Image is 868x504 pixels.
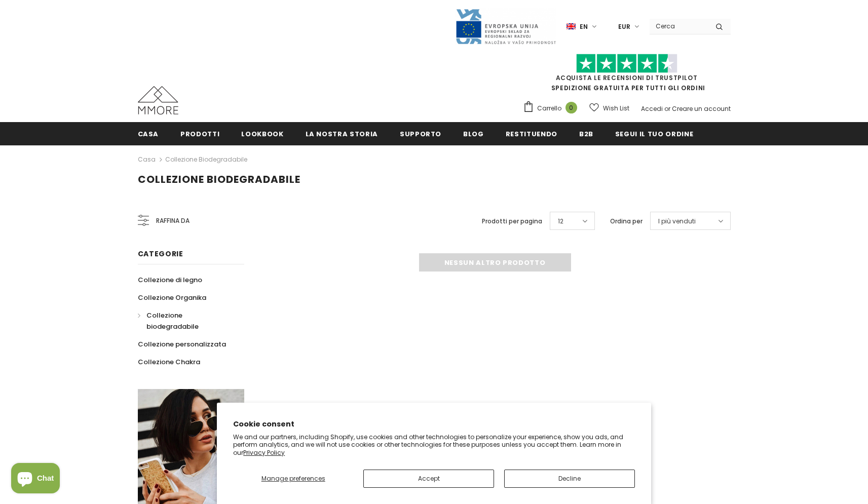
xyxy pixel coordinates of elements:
[556,73,698,82] a: Acquista le recensioni di TrustPilot
[138,249,183,259] span: Categorie
[306,122,378,145] a: La nostra storia
[241,129,283,139] span: Lookbook
[165,155,247,164] a: Collezione biodegradabile
[455,8,556,45] img: Javni Razpis
[233,419,635,430] h2: Cookie consent
[482,216,542,226] label: Prodotti per pagina
[615,129,693,139] span: Segui il tuo ordine
[138,289,206,306] a: Collezione Organika
[603,103,629,113] span: Wish List
[180,129,219,139] span: Prodotti
[576,54,677,73] img: Fidati di Pilot Stars
[138,153,156,166] a: Casa
[580,22,588,32] span: en
[589,99,629,117] a: Wish List
[579,122,593,145] a: B2B
[138,353,200,371] a: Collezione Chakra
[610,216,643,226] label: Ordina per
[523,58,731,92] span: SPEDIZIONE GRATUITA PER TUTTI GLI ORDINI
[463,122,484,145] a: Blog
[180,122,219,145] a: Prodotti
[400,122,441,145] a: supporto
[558,216,563,226] span: 12
[523,101,582,116] a: Carrello 0
[138,357,200,367] span: Collezione Chakra
[537,103,561,113] span: Carrello
[233,470,353,488] button: Manage preferences
[138,339,226,349] span: Collezione personalizzata
[233,433,635,457] p: We and our partners, including Shopify, use cookies and other technologies to personalize your ex...
[138,86,178,114] img: Casi MMORE
[463,129,484,139] span: Blog
[615,122,693,145] a: Segui il tuo ordine
[567,22,576,31] img: i-lang-1.png
[8,463,63,496] inbox-online-store-chat: Shopify online store chat
[579,129,593,139] span: B2B
[138,271,202,289] a: Collezione di legno
[138,293,206,302] span: Collezione Organika
[455,22,556,30] a: Javni Razpis
[664,104,670,113] span: or
[146,311,199,331] span: Collezione biodegradabile
[672,104,731,113] a: Creare un account
[650,19,708,33] input: Search Site
[138,172,300,186] span: Collezione biodegradabile
[363,470,494,488] button: Accept
[138,306,233,335] a: Collezione biodegradabile
[306,129,378,139] span: La nostra storia
[243,448,285,457] a: Privacy Policy
[138,122,159,145] a: Casa
[618,22,630,32] span: EUR
[506,129,557,139] span: Restituendo
[156,215,190,226] span: Raffina da
[138,275,202,285] span: Collezione di legno
[400,129,441,139] span: supporto
[506,122,557,145] a: Restituendo
[241,122,283,145] a: Lookbook
[641,104,663,113] a: Accedi
[565,102,577,113] span: 0
[658,216,696,226] span: I più venduti
[138,335,226,353] a: Collezione personalizzata
[138,129,159,139] span: Casa
[261,474,325,483] span: Manage preferences
[504,470,635,488] button: Decline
